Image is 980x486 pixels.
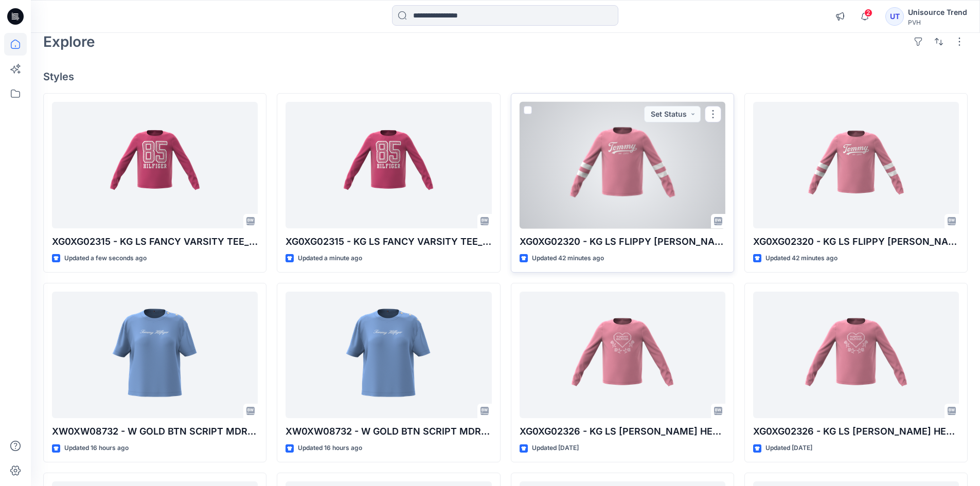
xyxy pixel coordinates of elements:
div: UT [885,7,904,26]
p: Updated a minute ago [298,253,362,264]
p: XW0XW08732 - W GOLD BTN SCRIPT MDRN SS TEE_proto [286,424,491,439]
p: XG0XG02326 - KG LS [PERSON_NAME] HEART TEE_proto [520,424,725,439]
span: 2 [864,9,872,17]
a: XG0XG02315 - KG LS FANCY VARSITY TEE_proto [286,102,491,229]
a: XG0XG02326 - KG LS TOMMY HEART TEE_proto [520,292,725,419]
p: Updated [DATE] [532,443,579,454]
a: XG0XG02315 - KG LS FANCY VARSITY TEE_proto [52,102,258,229]
p: Updated 42 minutes ago [532,253,604,264]
p: Updated 16 hours ago [298,443,362,454]
p: XG0XG02326 - KG LS [PERSON_NAME] HEART TEE_proto [753,424,959,439]
h2: Explore [43,33,95,50]
p: Updated 16 hours ago [64,443,129,454]
p: XG0XG02320 - KG LS FLIPPY [PERSON_NAME] SCRIPT TEE_proto [520,235,725,249]
p: Updated a few seconds ago [64,253,147,264]
h4: Styles [43,70,968,83]
p: XW0XW08732 - W GOLD BTN SCRIPT MDRN SS TEE_proto [52,424,258,439]
a: XG0XG02320 - KG LS FLIPPY TOMMY SCRIPT TEE_proto [520,102,725,229]
p: XG0XG02315 - KG LS FANCY VARSITY TEE_proto [52,235,258,249]
p: XG0XG02315 - KG LS FANCY VARSITY TEE_proto [286,235,491,249]
p: Updated [DATE] [765,443,812,454]
div: PVH [908,19,967,26]
a: XG0XG02320 - KG LS FLIPPY TOMMY SCRIPT TEE_proto [753,102,959,229]
a: XW0XW08732 - W GOLD BTN SCRIPT MDRN SS TEE_proto [52,292,258,419]
a: XW0XW08732 - W GOLD BTN SCRIPT MDRN SS TEE_proto [286,292,491,419]
p: Updated 42 minutes ago [765,253,838,264]
div: Unisource Trend [908,6,967,19]
a: XG0XG02326 - KG LS TOMMY HEART TEE_proto [753,292,959,419]
p: XG0XG02320 - KG LS FLIPPY [PERSON_NAME] SCRIPT TEE_proto [753,235,959,249]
